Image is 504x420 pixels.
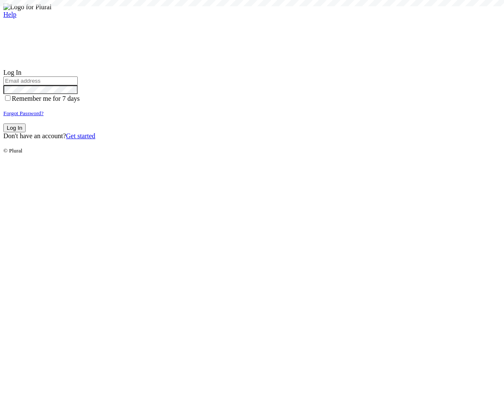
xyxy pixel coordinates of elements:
span: Remember me for 7 days [12,95,80,102]
a: Get started [66,132,95,139]
input: Remember me for 7 days [5,95,10,101]
small: Forgot Password? [3,110,44,116]
a: Forgot Password? [3,109,44,116]
small: © Plural [3,147,22,154]
input: Email address [3,76,78,85]
a: Help [3,11,16,18]
div: Don't have an account? [3,132,501,140]
div: Log In [3,69,501,76]
img: Logo for Plural [3,3,52,11]
button: Log In [3,123,26,132]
